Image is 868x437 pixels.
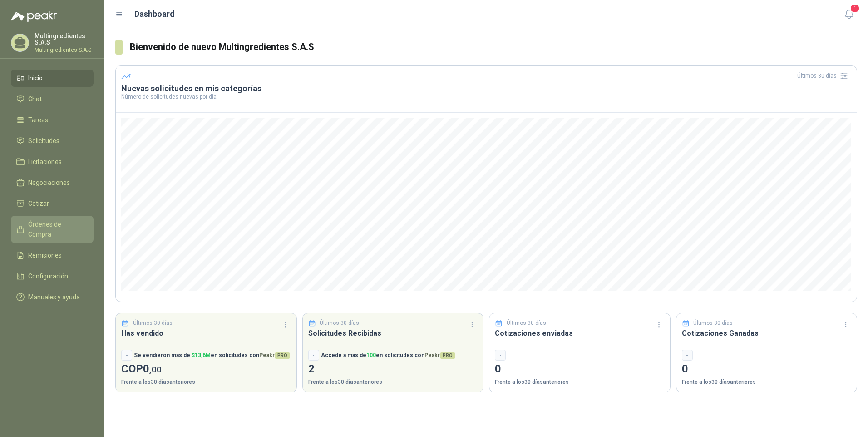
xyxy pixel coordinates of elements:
[11,247,94,264] a: Remisiones
[495,350,506,361] div: -
[682,328,852,339] h3: Cotizaciones Ganadas
[121,361,291,378] p: COP
[121,83,851,94] h3: Nuevas solicitudes en mis categorías
[35,47,94,53] p: Multingredientes S.A.S
[495,378,665,387] p: Frente a los 30 días anteriores
[507,319,546,328] p: Últimos 30 días
[130,40,857,54] h3: Bienvenido de nuevo Multingredientes S.A.S
[192,352,211,358] span: $ 13,6M
[440,352,455,359] span: PRO
[682,378,852,387] p: Frente a los 30 días anteriores
[320,319,359,328] p: Últimos 30 días
[121,328,291,339] h3: Has vendido
[308,350,319,361] div: -
[11,268,94,285] a: Configuración
[424,352,455,358] span: Peakr
[28,94,42,104] span: Chat
[28,292,80,302] span: Manuales y ayuda
[308,328,478,339] h3: Solicitudes Recibidas
[275,352,290,359] span: PRO
[28,73,43,83] span: Inicio
[11,216,94,243] a: Órdenes de Compra
[495,328,665,339] h3: Cotizaciones enviadas
[11,90,94,108] a: Chat
[11,70,94,87] a: Inicio
[35,33,94,45] p: Multingredientes S.A.S
[797,69,851,83] div: Últimos 30 días
[495,361,665,378] p: 0
[121,350,132,361] div: -
[11,132,94,149] a: Solicitudes
[28,199,49,209] span: Cotizar
[28,115,48,125] span: Tareas
[682,361,852,378] p: 0
[121,378,291,387] p: Frente a los 30 días anteriores
[149,364,162,375] span: ,00
[11,288,94,306] a: Manuales y ayuda
[308,378,478,387] p: Frente a los 30 días anteriores
[693,319,733,328] p: Últimos 30 días
[366,352,376,358] span: 100
[133,319,173,328] p: Últimos 30 días
[11,174,94,191] a: Negociaciones
[28,178,70,188] span: Negociaciones
[841,6,857,23] button: 1
[11,11,57,22] img: Logo peakr
[850,4,860,13] span: 1
[28,271,68,281] span: Configuración
[682,350,693,361] div: -
[28,219,85,239] span: Órdenes de Compra
[321,351,455,360] p: Accede a más de en solicitudes con
[11,195,94,212] a: Cotizar
[28,136,59,146] span: Solicitudes
[259,352,290,358] span: Peakr
[134,351,290,360] p: Se vendieron más de en solicitudes con
[308,361,478,378] p: 2
[28,250,62,260] span: Remisiones
[121,94,851,99] p: Número de solicitudes nuevas por día
[11,153,94,170] a: Licitaciones
[134,8,175,20] h1: Dashboard
[28,157,62,167] span: Licitaciones
[11,111,94,129] a: Tareas
[143,363,162,375] span: 0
